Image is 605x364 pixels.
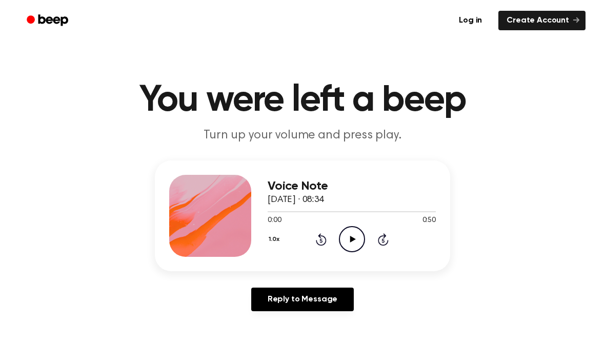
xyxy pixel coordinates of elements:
span: 0:50 [422,215,436,226]
h1: You were left a beep [40,82,565,119]
span: [DATE] · 08:34 [268,195,324,205]
p: Turn up your volume and press play. [106,127,499,144]
a: Beep [19,11,77,31]
a: Create Account [498,11,586,30]
a: Reply to Message [251,288,354,311]
span: 0:00 [268,215,281,226]
h3: Voice Note [268,179,436,193]
a: Log in [449,9,492,32]
button: 1.0x [268,231,283,248]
